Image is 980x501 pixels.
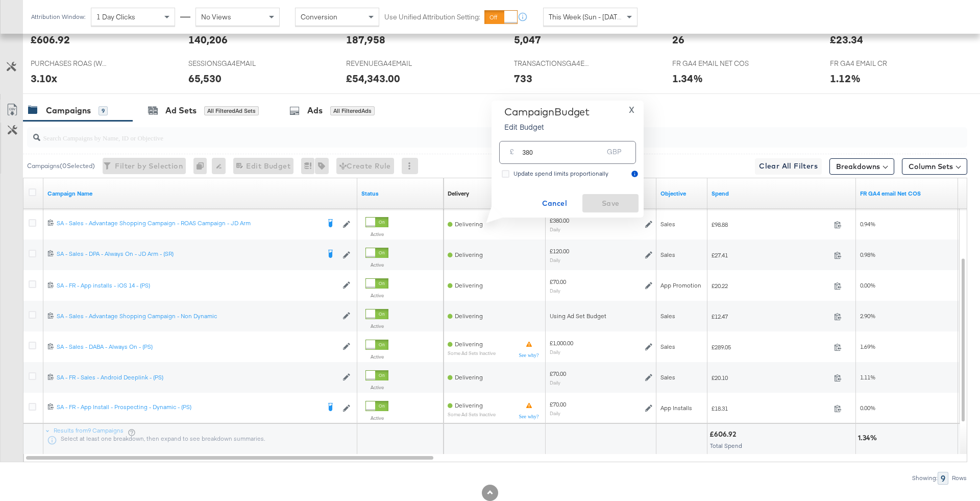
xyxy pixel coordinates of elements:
sub: Some Ad Sets Inactive [448,412,496,417]
sub: Daily [550,226,560,232]
a: Your campaign's objective. [660,189,703,198]
span: Delivering [455,340,483,348]
span: App Promotion [660,281,701,289]
div: £70.00 [550,278,566,286]
div: 9 [99,106,108,115]
a: SA - FR - Sales - Android Deeplink - (PS) [57,373,337,382]
span: Delivering [455,401,483,409]
span: £20.22 [712,282,830,290]
span: £20.10 [712,374,830,381]
label: Active [365,384,388,391]
span: Delivering [455,312,483,320]
div: SA - Sales - Advantage Shopping Campaign - Non Dynamic [57,312,337,320]
div: Ad Sets [165,105,197,116]
span: 1 Day Clicks [96,12,135,21]
span: No Views [201,12,231,21]
div: Attribution Window: [31,13,86,20]
div: £23.34 [830,32,863,47]
div: £120.00 [550,247,569,255]
div: 0 [193,158,212,174]
label: Active [365,353,388,360]
div: 1.34% [672,71,703,86]
div: GBP [603,145,625,163]
a: Shows the current state of your Ad Campaign. [361,189,439,198]
span: Clear All Filters [759,160,818,173]
span: X [629,103,634,117]
a: SA - Sales - DABA - Always On - (PS) [57,343,337,351]
span: Delivering [455,251,483,258]
div: 65,530 [188,71,222,86]
div: Showing: [912,474,938,482]
div: All Filtered Ad Sets [204,106,259,115]
span: FR GA4 EMAIL NET COS [672,59,749,68]
div: 733 [514,71,532,86]
span: PURCHASES ROAS (WEBSITE EVENTS) [31,59,107,68]
sub: Some Ad Sets Inactive [448,350,496,356]
a: SA - FR - App installs - iOS 14 - (PS) [57,281,337,290]
div: Delivery [448,189,469,198]
span: TRANSACTIONSGA4EMAIL [514,59,591,68]
div: £ [506,145,518,163]
div: 3.10x [31,71,57,86]
sub: Daily [550,410,560,416]
div: £606.92 [709,430,739,439]
span: £12.47 [712,313,830,320]
a: SA - Sales - Advantage Shopping Campaign - Non Dynamic [57,312,337,321]
span: Sales [660,312,675,320]
div: 5,047 [514,32,541,47]
button: Cancel [526,194,582,212]
span: 0.98% [860,251,875,258]
div: 9 [938,472,948,485]
div: £606.92 [31,32,70,47]
input: Search Campaigns by Name, ID or Objective [40,124,881,144]
sub: Daily [550,379,560,386]
button: X [625,106,639,113]
span: Update spend limits proportionally [513,170,608,177]
button: Breakdowns [829,158,894,175]
label: Use Unified Attribution Setting: [384,12,480,22]
div: Rows [951,474,967,482]
a: SA - FR - App Install - Prospecting - Dynamic - (PS) [57,403,320,413]
div: SA - Sales - DPA - Always On - JD Arm - (SR) [57,250,320,258]
span: SESSIONSGA4EMAIL [188,59,265,68]
a: SA - Sales - Advantage Shopping Campaign - ROAS Campaign - JD Arm [57,219,320,229]
label: Active [365,292,388,299]
div: 140,206 [188,32,228,47]
span: £18.31 [712,404,830,412]
div: Using Ad Set Budget [550,312,652,320]
span: Sales [660,220,675,228]
span: 1.11% [860,373,875,381]
span: £27.41 [712,251,830,259]
sub: Daily [550,257,560,263]
span: Conversion [301,12,337,21]
sub: Daily [550,288,560,294]
div: £70.00 [550,400,566,409]
span: FR GA4 EMAIL CR [830,59,906,68]
div: Ads [307,105,323,116]
div: £1,000.00 [550,339,573,347]
span: Delivering [455,220,483,228]
div: SA - Sales - Advantage Shopping Campaign - ROAS Campaign - JD Arm [57,219,320,227]
span: REVENUEGA4EMAIL [346,59,423,68]
span: Sales [660,251,675,258]
div: All Filtered Ads [330,106,375,115]
span: Delivering [455,281,483,289]
span: 0.00% [860,404,875,412]
div: Campaigns ( 0 Selected) [27,161,95,171]
span: Total Spend [710,442,742,449]
button: Clear All Filters [755,158,822,175]
div: 1.34% [858,433,880,443]
button: Column Sets [902,158,967,175]
div: SA - FR - App Install - Prospecting - Dynamic - (PS) [57,403,320,411]
div: £380.00 [550,217,569,225]
label: Active [365,415,388,421]
a: Reflects the ability of your Ad Campaign to achieve delivery based on ad states, schedule and bud... [448,189,469,198]
a: The total amount spent to date. [712,189,852,198]
div: 187,958 [346,32,385,47]
label: Active [365,261,388,268]
a: FR GA4 Net COS [860,189,954,198]
div: Campaigns [46,105,91,116]
p: Edit Budget [504,122,590,132]
span: 0.00% [860,281,875,289]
